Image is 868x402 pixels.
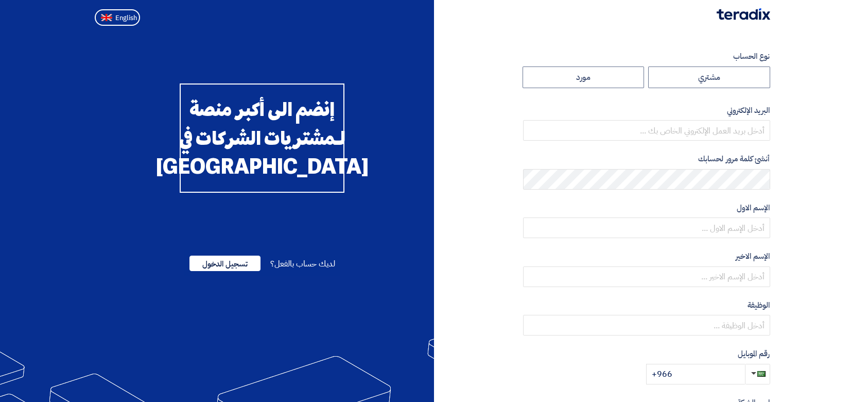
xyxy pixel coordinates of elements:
label: أنشئ كلمة مرور لحسابك [523,153,770,165]
label: الإسم الاول [523,202,770,214]
label: مورد [523,66,645,88]
img: en-US.png [101,14,112,22]
input: أدخل بريد العمل الإلكتروني الخاص بك ... [523,120,770,141]
img: Teradix logo [717,8,770,20]
a: تسجيل الدخول [189,258,261,270]
input: أدخل الإسم الاخير ... [523,266,770,287]
label: نوع الحساب [523,51,770,62]
span: English [115,14,137,22]
input: أدخل رقم الموبايل ... [646,364,745,384]
span: تسجيل الدخول [189,256,261,271]
label: مشتري [648,66,770,88]
span: لديك حساب بالفعل؟ [270,258,335,270]
label: رقم الموبايل [523,348,770,360]
div: إنضم الى أكبر منصة لـمشتريات الشركات في [GEOGRAPHIC_DATA] [180,83,344,193]
label: البريد الإلكتروني [523,105,770,116]
button: English [95,9,140,26]
label: الوظيفة [523,299,770,311]
label: الإسم الاخير [523,250,770,262]
input: أدخل الوظيفة ... [523,315,770,336]
input: أدخل الإسم الاول ... [523,217,770,238]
